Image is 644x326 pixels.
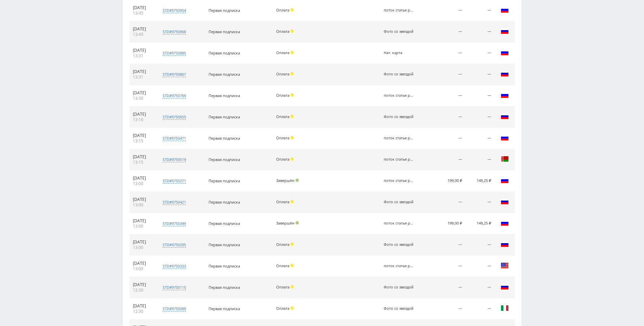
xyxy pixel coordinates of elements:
[466,64,494,85] td: —
[163,8,186,13] div: std#9750954
[431,85,466,107] td: —
[501,283,509,291] img: rus.png
[384,264,414,268] div: поток статья рерайт
[290,51,294,54] span: Холд
[276,199,289,204] span: Оплата
[501,70,509,78] img: rus.png
[431,43,466,64] td: —
[133,32,153,37] div: 13:45
[466,213,494,234] td: 149,25 ₽
[290,93,294,97] span: Холд
[290,72,294,75] span: Холд
[133,287,153,293] div: 12:30
[501,48,509,56] img: rus.png
[163,72,186,77] div: std#9750867
[133,239,153,245] div: [DATE]
[209,285,240,290] span: Первая подписка
[163,263,186,269] div: std#9750333
[209,93,240,98] span: Первая подписка
[501,197,509,206] img: rus.png
[133,53,153,59] div: 13:31
[384,29,414,34] div: Фото со звездой
[133,133,153,138] div: [DATE]
[501,240,509,248] img: rus.png
[384,179,414,183] div: поток статья рерайт
[276,93,289,98] span: Оплата
[209,136,240,141] span: Первая подписка
[466,43,494,64] td: —
[501,304,509,312] img: ita.png
[276,29,289,34] span: Оплата
[466,85,494,107] td: —
[163,306,186,311] div: std#9750089
[276,284,289,289] span: Оплата
[290,136,294,139] span: Холд
[133,26,153,32] div: [DATE]
[466,21,494,43] td: —
[133,160,153,165] div: 13:15
[501,176,509,184] img: rus.png
[466,128,494,149] td: —
[276,178,294,183] span: Завершён
[209,306,240,311] span: Первая подписка
[431,256,466,277] td: —
[466,149,494,170] td: —
[290,8,294,11] span: Холд
[133,90,153,96] div: [DATE]
[290,115,294,118] span: Холд
[133,96,153,101] div: 13:30
[384,72,414,76] div: Фото со звездой
[209,263,240,269] span: Первая подписка
[133,176,153,181] div: [DATE]
[431,298,466,320] td: —
[466,298,494,320] td: —
[431,277,466,298] td: —
[133,74,153,80] div: 13:31
[384,93,414,98] div: поток статья рерайт
[384,8,414,13] div: поток статья рерайт
[276,242,289,247] span: Оплата
[290,29,294,33] span: Холд
[163,50,186,56] div: std#9750885
[133,224,153,229] div: 13:00
[133,303,153,309] div: [DATE]
[276,157,289,162] span: Оплата
[501,261,509,270] img: usa.png
[466,107,494,128] td: —
[133,218,153,224] div: [DATE]
[163,114,186,120] div: std#9750655
[133,282,153,287] div: [DATE]
[501,91,509,99] img: rus.png
[209,72,240,77] span: Первая подписка
[209,114,240,119] span: Первая подписка
[209,29,240,34] span: Первая подписка
[431,128,466,149] td: —
[431,64,466,85] td: —
[133,181,153,186] div: 13:00
[163,221,186,226] div: std#9750349
[209,157,240,162] span: Первая подписка
[276,306,289,311] span: Оплата
[384,51,414,55] div: Нат. карта
[466,234,494,256] td: —
[290,242,294,246] span: Холд
[276,50,289,55] span: Оплата
[384,306,414,311] div: Фото со звездой
[431,213,466,234] td: 199,00 ₽
[384,136,414,140] div: поток статья рерайт
[431,149,466,170] td: —
[466,170,494,192] td: 149,25 ₽
[290,157,294,161] span: Холд
[290,285,294,288] span: Холд
[163,93,186,98] div: std#9750769
[384,200,414,204] div: Фото со звездой
[133,266,153,272] div: 13:00
[209,8,240,13] span: Первая подписка
[501,134,509,142] img: rus.png
[384,157,414,162] div: поток статья рерайт
[276,7,289,13] span: Оплата
[209,242,240,247] span: Первая подписка
[295,221,299,225] span: Подтвержден
[290,200,294,203] span: Холд
[163,285,186,290] div: std#9750115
